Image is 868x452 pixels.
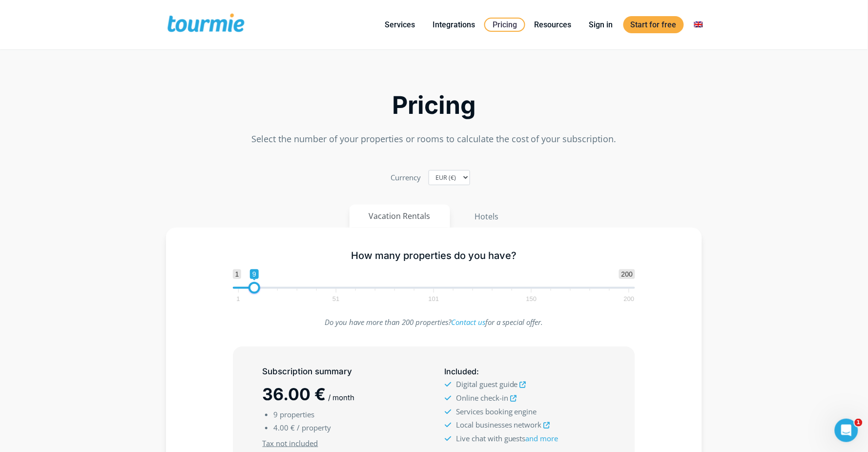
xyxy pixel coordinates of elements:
[425,19,482,31] a: Integrations
[526,433,558,443] a: and more
[250,269,259,279] span: 9
[166,132,702,146] p: Select the number of your properties or rooms to calculate the cost of your subscription.
[280,409,314,419] span: properties
[835,419,858,442] iframe: Intercom live chat
[233,269,242,279] span: 1
[451,317,485,327] a: Contact us
[329,393,355,402] span: / month
[377,19,422,31] a: Services
[444,366,605,378] h5: :
[444,366,476,376] span: Included
[456,379,518,389] span: Digital guest guide
[455,205,519,228] button: Hotels
[331,297,341,301] span: 51
[427,297,441,301] span: 101
[273,409,278,419] span: 9
[166,94,702,117] h2: Pricing
[263,384,326,404] span: 36.00 €
[527,19,579,31] a: Resources
[456,433,558,443] span: Live chat with guests
[855,419,863,427] span: 1
[233,250,636,262] h5: How many properties do you have?
[456,407,537,416] span: Services booking engine
[456,420,542,430] span: Local businesses network
[233,316,636,329] p: Do you have more than 200 properties? for a special offer.
[273,423,295,432] span: 4.00 €
[484,18,525,32] a: Pricing
[456,393,508,403] span: Online check-in
[297,423,331,432] span: / property
[235,297,241,301] span: 1
[350,205,450,228] button: Vacation Rentals
[619,269,635,279] span: 200
[623,16,684,33] a: Start for free
[622,297,636,301] span: 200
[391,171,421,184] label: Currency
[263,366,424,378] h5: Subscription summary
[525,297,538,301] span: 150
[582,19,620,31] a: Sign in
[263,438,318,448] u: Tax not included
